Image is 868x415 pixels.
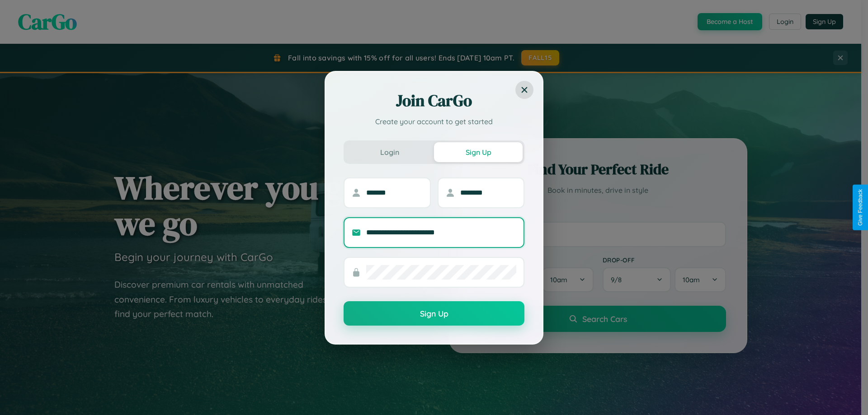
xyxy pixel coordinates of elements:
h2: Join CarGo [344,90,524,112]
button: Sign Up [344,301,524,326]
button: Login [345,142,434,162]
button: Sign Up [434,142,523,162]
div: Give Feedback [857,189,863,226]
p: Create your account to get started [344,116,524,127]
